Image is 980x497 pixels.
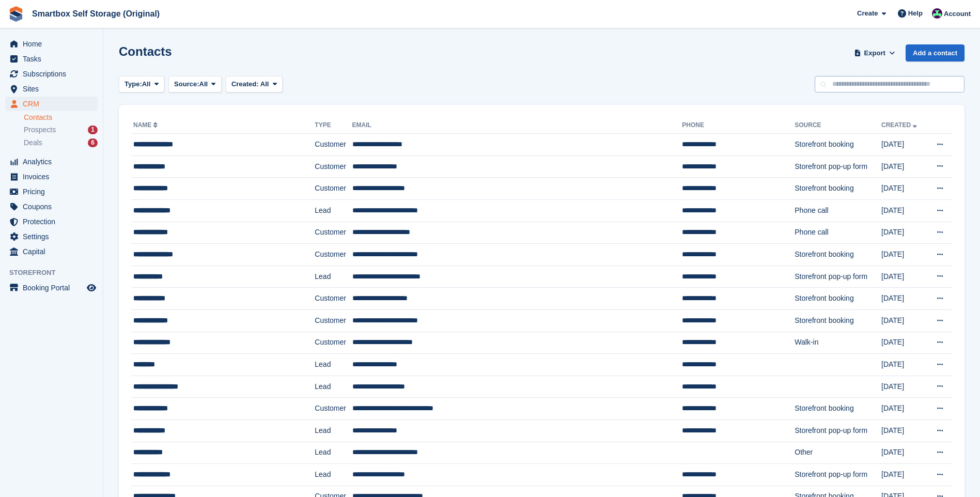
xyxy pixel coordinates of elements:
a: Name [133,121,160,129]
span: Booking Portal [23,281,85,295]
td: Phone call [795,222,881,244]
span: Help [908,8,923,19]
td: [DATE] [881,398,926,420]
img: stora-icon-8386f47178a22dfd0bd8f6a31ec36ba5ce8667c1dd55bd0f319d3a0aa187defe.svg [8,6,24,22]
span: Capital [23,244,85,259]
img: Alex Selenitsas [932,8,942,19]
td: Storefront pop-up form [795,266,881,288]
span: Create [857,8,878,19]
td: Lead [315,354,352,376]
td: [DATE] [881,376,926,398]
span: Tasks [23,52,85,66]
span: All [142,79,151,89]
span: Protection [23,214,85,229]
span: CRM [23,97,85,111]
span: Created: [231,80,259,88]
td: Walk-in [795,332,881,354]
td: Customer [315,309,352,332]
td: [DATE] [881,156,926,178]
td: Storefront pop-up form [795,420,881,442]
td: Storefront booking [795,398,881,420]
span: Account [944,9,971,19]
td: Storefront pop-up form [795,464,881,486]
a: menu [5,244,98,259]
th: Email [352,117,682,134]
a: Add a contact [906,44,965,61]
button: Source: All [168,76,222,93]
h1: Contacts [119,44,172,58]
td: Customer [315,134,352,156]
span: Storefront [9,268,103,278]
td: [DATE] [881,199,926,222]
td: Customer [315,178,352,200]
a: menu [5,37,98,51]
td: Customer [315,156,352,178]
td: Storefront booking [795,178,881,200]
div: 6 [88,138,98,147]
span: Subscriptions [23,67,85,81]
td: Lead [315,376,352,398]
a: menu [5,281,98,295]
td: [DATE] [881,442,926,464]
a: menu [5,184,98,199]
a: Prospects 1 [24,125,98,135]
td: [DATE] [881,222,926,244]
a: menu [5,82,98,96]
td: Customer [315,222,352,244]
td: Storefront booking [795,309,881,332]
td: [DATE] [881,420,926,442]
td: Other [795,442,881,464]
a: menu [5,214,98,229]
td: [DATE] [881,332,926,354]
td: Lead [315,420,352,442]
td: Lead [315,464,352,486]
span: Source: [174,79,199,89]
td: Lead [315,199,352,222]
td: Customer [315,244,352,266]
span: Pricing [23,184,85,199]
a: Preview store [85,282,98,294]
span: All [199,79,208,89]
a: menu [5,97,98,111]
td: Phone call [795,199,881,222]
button: Export [852,44,897,61]
td: Lead [315,442,352,464]
button: Created: All [226,76,283,93]
span: Settings [23,229,85,244]
td: [DATE] [881,288,926,310]
span: All [260,80,269,88]
th: Type [315,117,352,134]
a: menu [5,199,98,214]
td: Customer [315,332,352,354]
span: Analytics [23,154,85,169]
a: Contacts [24,113,98,122]
span: Invoices [23,169,85,184]
span: Home [23,37,85,51]
a: menu [5,154,98,169]
td: Lead [315,266,352,288]
td: [DATE] [881,178,926,200]
a: Deals 6 [24,137,98,148]
td: [DATE] [881,309,926,332]
a: menu [5,67,98,81]
td: Storefront booking [795,134,881,156]
a: menu [5,52,98,66]
td: Storefront booking [795,288,881,310]
span: Coupons [23,199,85,214]
a: Created [881,121,919,129]
td: Customer [315,398,352,420]
div: 1 [88,126,98,134]
td: Customer [315,288,352,310]
a: menu [5,229,98,244]
button: Type: All [119,76,164,93]
td: Storefront booking [795,244,881,266]
span: Export [864,48,885,58]
th: Phone [682,117,795,134]
th: Source [795,117,881,134]
a: Smartbox Self Storage (Original) [28,5,164,22]
span: Sites [23,82,85,96]
td: [DATE] [881,244,926,266]
td: [DATE] [881,354,926,376]
a: menu [5,169,98,184]
td: Storefront pop-up form [795,156,881,178]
